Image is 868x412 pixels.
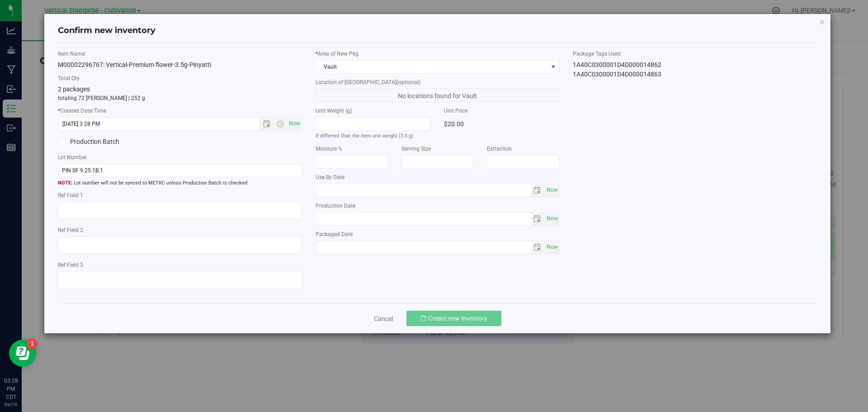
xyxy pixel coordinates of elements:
[396,79,420,85] span: (optional)
[544,241,560,254] span: Set Current date
[27,338,38,349] iframe: Resource center unread badge
[58,107,302,115] label: Created Date/Time
[58,153,302,161] label: Lot Number
[316,145,388,153] label: Moisture %
[316,230,560,238] label: Packaged Date
[287,117,302,130] span: Set Current date
[316,107,431,115] label: Unit Weight (g)
[58,60,302,70] div: M00002296767: Vertical-Premium flower-3.5g-Pinyatti
[316,202,560,210] label: Production Date
[544,212,560,225] span: Set Current date
[428,315,487,322] span: Create new inventory
[58,137,173,147] label: Production Batch
[58,94,302,102] p: totaling 72 [PERSON_NAME] | 252 g
[544,184,560,197] span: Set Current date
[316,173,560,181] label: Use By Date
[316,50,560,58] label: Area of New Pkg
[58,50,302,58] label: Item Name
[573,50,817,58] label: Package Tags Used
[487,145,559,153] label: Extraction
[444,117,559,131] div: $20.00
[374,314,393,323] a: Cancel
[401,145,474,153] label: Serving Size
[444,107,559,115] label: Unit Price
[58,261,302,269] label: Ref Field 3
[9,340,36,367] iframe: Resource center
[58,180,302,187] span: Lot number will not be synced to METRC unless Production Batch is checked
[316,133,413,139] small: If different than the item unit weight (3.5 g)
[316,61,548,73] span: Vault
[544,213,559,225] span: select
[406,311,501,326] button: Create new inventory
[573,70,817,79] div: 1A40C0300001D4D000014863
[272,120,288,128] span: Open the time view
[316,89,560,102] span: No locations found for Vault
[58,85,90,93] span: 2 packages
[316,78,560,86] label: Location of [GEOGRAPHIC_DATA]
[531,184,544,197] span: select
[573,60,817,70] div: 1A40C0300001D4D000014862
[58,74,302,82] label: Total Qty
[58,226,302,234] label: Ref Field 2
[58,25,156,37] h4: Confirm new inventory
[259,120,274,128] span: Open the date view
[544,241,559,254] span: select
[531,241,544,254] span: select
[58,191,302,199] label: Ref Field 1
[531,213,544,225] span: select
[544,184,559,197] span: select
